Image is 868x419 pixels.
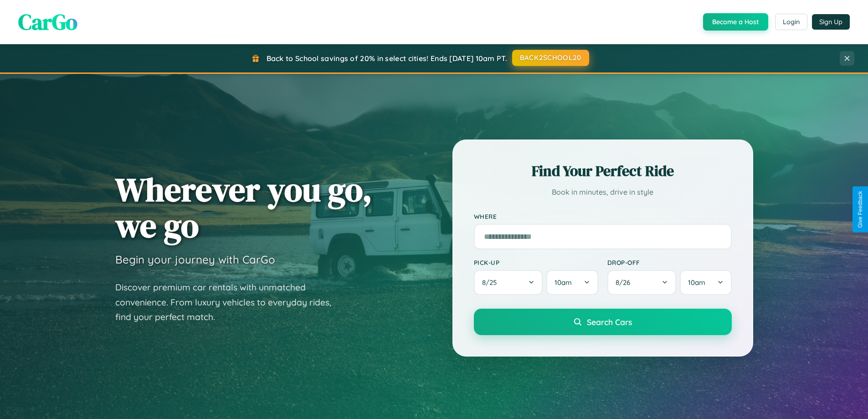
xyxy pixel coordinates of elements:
button: Login [775,14,807,30]
label: Where [474,212,732,220]
div: Give Feedback [857,191,863,228]
h3: Begin your journey with CarGo [115,253,275,266]
span: Back to School savings of 20% in select cities! Ends [DATE] 10am PT. [267,54,507,63]
button: 10am [680,270,731,295]
label: Pick-up [474,259,598,266]
span: 8 / 26 [616,278,635,287]
span: CarGo [18,7,77,37]
span: 10am [688,278,705,287]
button: Search Cars [474,309,732,335]
button: Become a Host [703,13,768,31]
label: Drop-off [607,259,732,266]
span: 8 / 25 [482,278,501,287]
button: 8/26 [607,270,677,295]
p: Book in minutes, drive in style [474,186,732,199]
h2: Find Your Perfect Ride [474,161,732,181]
span: 10am [555,278,572,287]
button: BACK2SCHOOL20 [512,50,589,66]
button: 8/25 [474,270,543,295]
button: 10am [546,270,598,295]
button: Sign Up [812,14,850,30]
span: Search Cars [587,317,632,327]
p: Discover premium car rentals with unmatched convenience. From luxury vehicles to everyday rides, ... [115,280,343,325]
h1: Wherever you go, we go [115,171,372,243]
